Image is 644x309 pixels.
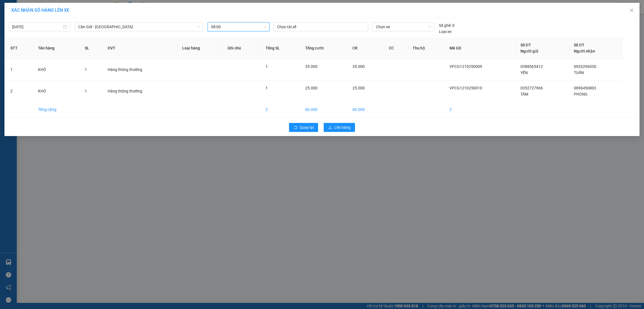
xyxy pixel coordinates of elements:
[520,86,543,90] span: 0352727966
[12,24,62,30] input: 12/10/2025
[6,59,34,80] td: 1
[324,123,355,132] button: uploadLên hàng
[574,43,584,47] span: Số ĐT
[78,23,200,31] span: Cần Giờ - Sài Gòn
[305,64,318,69] span: 35.000
[261,102,301,117] td: 2
[445,102,516,117] td: 2
[408,37,445,59] th: Thu hộ
[328,125,332,130] span: upload
[574,70,584,75] span: TUẤN
[439,22,454,28] div: 0
[293,125,297,130] span: rollback
[449,64,482,69] span: VPCG1210250009
[574,92,588,96] span: PHONG
[301,102,348,117] td: 60.000
[305,86,318,90] span: 25.000
[34,80,80,102] td: KHÔ
[103,59,177,80] td: Hàng thông thường
[85,67,87,72] span: 1
[300,124,314,130] span: Quay lại
[34,102,80,117] td: Tổng cộng
[520,70,528,75] span: YẾN
[439,22,451,28] span: Số ghế:
[445,37,516,59] th: Mã GD
[266,64,268,69] span: 1
[85,89,87,93] span: 1
[624,3,640,18] button: Close
[11,8,69,13] span: XÁC NHẬN SỐ HÀNG LÊN XE
[289,123,318,132] button: rollbackQuay lại
[197,25,200,28] span: down
[211,23,266,31] span: 08:00
[449,86,482,90] span: VPCG1210250010
[261,37,301,59] th: Tổng SL
[301,37,348,59] th: Tổng cước
[334,124,351,130] span: Lên hàng
[34,59,80,80] td: KHÔ
[266,86,268,90] span: 1
[574,64,596,69] span: 0933296030
[6,80,34,102] td: 2
[178,37,223,59] th: Loại hàng
[520,92,528,96] span: TÂM
[348,102,384,117] td: 60.000
[348,37,384,59] th: CR
[103,37,177,59] th: ĐVT
[34,37,80,59] th: Tên hàng
[520,64,543,69] span: 0388565412
[103,80,177,102] td: Hàng thông thường
[352,86,365,90] span: 25.000
[384,37,408,59] th: CC
[574,86,596,90] span: 0896450803
[629,8,634,13] span: close
[520,49,538,53] span: Người gửi
[223,37,261,59] th: Ghi chú
[574,49,595,53] span: Người nhận
[6,37,34,59] th: STT
[352,64,365,69] span: 35.000
[80,37,103,59] th: SL
[520,43,531,47] span: Số ĐT
[376,23,431,31] span: Chọn xe
[439,28,452,35] span: Loại xe:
